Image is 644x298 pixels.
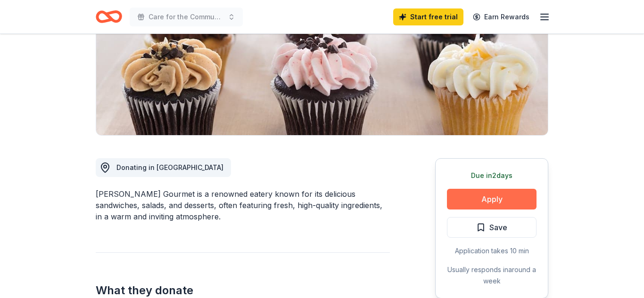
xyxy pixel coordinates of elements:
[447,264,537,287] div: Usually responds in around a week
[447,245,537,257] div: Application takes 10 min
[130,8,243,26] button: Care for the Community Event
[447,170,537,181] div: Due in 2 days
[96,188,390,222] div: [PERSON_NAME] Gourmet is a renowned eatery known for its delicious sandwiches, salads, and desser...
[467,8,535,25] a: Earn Rewards
[393,8,463,25] a: Start free trial
[116,163,223,171] span: Donating in [GEOGRAPHIC_DATA]
[149,11,224,23] span: Care for the Community Event
[447,217,537,238] button: Save
[489,221,507,234] span: Save
[96,6,122,28] a: Home
[96,283,390,298] h2: What they donate
[447,189,537,209] button: Apply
